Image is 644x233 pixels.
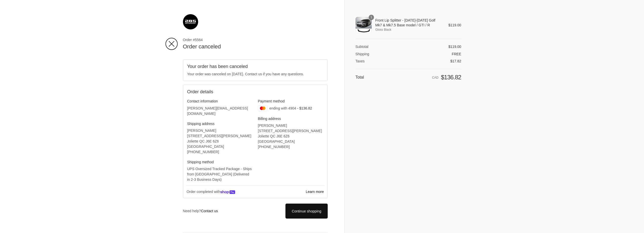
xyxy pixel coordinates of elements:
img: 285 Motorsport [183,14,198,29]
h2: Order details [187,89,255,95]
span: $119.00 [448,23,461,27]
p: UPS Oversized Tracked Package - Ships from [GEOGRAPHIC_DATA] (Delivered in 2-3 Business Days) [187,166,253,182]
a: Learn more [305,189,324,195]
p: Order completed with [186,189,305,195]
span: Shipping [356,52,369,56]
span: Gloss Black [375,27,441,32]
th: Subtotal [356,44,386,49]
span: $17.82 [450,59,461,63]
h3: Billing address [258,116,323,121]
span: CAD [432,76,438,79]
span: Total [356,75,364,79]
address: [PERSON_NAME] [STREET_ADDRESS][PERSON_NAME] Joliette QC J6E 6Z6 [GEOGRAPHIC_DATA] ‎[PHONE_NUMBER] [258,123,323,150]
span: $136.82 [441,74,461,81]
h3: Shipping method [187,160,253,164]
bdo: [PERSON_NAME][EMAIL_ADDRESS][DOMAIN_NAME] [187,106,248,116]
address: [PERSON_NAME] [STREET_ADDRESS][PERSON_NAME] Joliette QC J6E 6Z6 [GEOGRAPHIC_DATA] ‎[PHONE_NUMBER] [187,128,253,155]
span: - $136.82 [297,106,312,110]
span: Front Lip Splitter - [DATE]-[DATE] Golf Mk7 & Mk7.5 Base model / GTI / R [375,18,441,27]
h3: Payment method [258,99,323,103]
h3: Contact information [187,99,253,103]
h2: Your order has been canceled [187,64,323,69]
img: Front Lip Splitter - 2015-2021 Golf Mk7 & Mk7.5 Base model / GTI / R - Gloss Black [356,17,372,33]
span: ending with 4904 [269,106,296,110]
h2: Order canceled [183,43,328,50]
th: Taxes [356,56,386,64]
p: Your order was canceled on [DATE]. Contact us if you have any questions. [187,71,323,77]
a: Continue shopping [285,204,327,219]
span: Free [452,52,461,56]
p: Need help? [183,208,218,214]
a: Contact us [201,209,218,213]
span: 1 [369,15,374,20]
span: $119.00 [448,45,461,49]
span: Order #5564 [183,38,328,42]
h3: Shipping address [187,121,253,126]
span: Continue shopping [292,209,321,213]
